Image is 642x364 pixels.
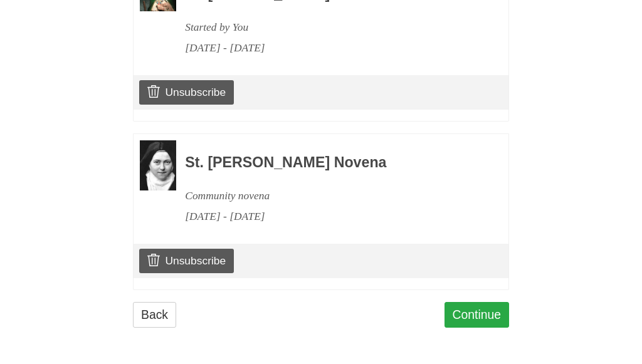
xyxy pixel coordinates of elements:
[445,302,510,328] a: Continue
[185,206,475,227] div: [DATE] - [DATE]
[139,80,234,104] a: Unsubscribe
[139,249,234,273] a: Unsubscribe
[140,140,176,190] img: Novena image
[185,155,475,171] h3: St. [PERSON_NAME] Novena
[133,302,176,328] a: Back
[185,17,475,38] div: Started by You
[185,185,475,206] div: Community novena
[185,38,475,58] div: [DATE] - [DATE]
